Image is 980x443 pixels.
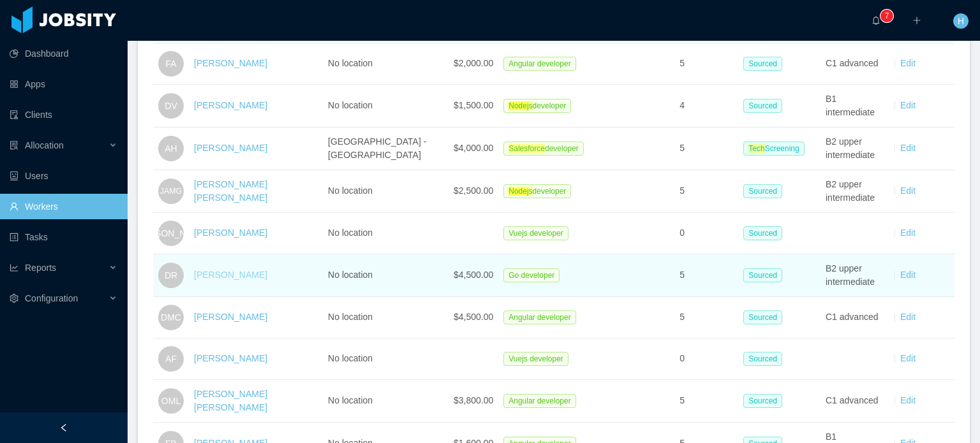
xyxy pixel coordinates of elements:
td: [GEOGRAPHIC_DATA] - [GEOGRAPHIC_DATA] [323,127,449,170]
td: 0 [674,338,738,380]
a: [PERSON_NAME] [194,58,267,68]
a: icon: profileTasks [10,224,117,250]
i: icon: plus [912,16,921,25]
td: B2 upper intermediate [820,127,884,170]
span: $4,500.00 [454,270,493,280]
a: [PERSON_NAME] [194,312,267,322]
a: Sourced [743,353,787,363]
span: $2,000.00 [454,58,493,68]
span: $2,500.00 [454,185,493,196]
span: $4,500.00 [454,312,493,322]
span: $1,500.00 [454,100,493,110]
td: B2 upper intermediate [820,254,884,297]
span: Vuejs developer [503,226,568,240]
ah_el_jm_1757639839554: Tech [748,144,764,153]
td: B2 upper intermediate [820,170,884,213]
span: OML [161,388,181,414]
a: icon: appstoreApps [10,71,117,97]
span: Vuejs developer [503,352,568,366]
span: AH [165,136,177,161]
a: icon: auditClients [10,102,117,127]
a: [PERSON_NAME] [194,228,267,238]
a: Edit [900,395,916,405]
span: Angular developer [503,394,575,408]
a: [PERSON_NAME] [194,353,267,363]
a: Edit [900,143,916,153]
span: Sourced [743,352,782,366]
a: [PERSON_NAME] [194,270,267,280]
span: Sourced [743,99,782,113]
ah_el_jm_1757639839554: Salesforce [509,144,545,153]
span: developer [503,99,571,113]
a: Edit [900,185,916,196]
td: C1 advanced [820,43,884,85]
a: Edit [900,270,916,280]
span: Sourced [743,226,782,240]
span: Sourced [743,394,782,408]
td: No location [323,380,449,423]
i: icon: line-chart [10,263,19,272]
span: Sourced [743,268,782,282]
a: Edit [900,100,916,110]
a: Sourced [743,185,787,196]
td: No location [323,85,449,127]
td: 5 [674,170,738,213]
span: H [958,13,964,29]
td: 5 [674,380,738,423]
span: AF [165,346,177,372]
a: icon: userWorkers [10,194,117,219]
span: Sourced [743,57,782,71]
span: Allocation [25,140,64,150]
a: TechScreening [743,143,809,153]
span: JAMG [160,180,182,203]
a: Sourced [743,100,787,110]
span: Angular developer [503,310,575,324]
i: icon: setting [10,294,19,303]
a: Edit [900,353,916,363]
a: [PERSON_NAME] [PERSON_NAME] [194,389,267,412]
td: 5 [674,43,738,85]
a: icon: robotUsers [10,163,117,189]
span: Angular developer [503,57,575,71]
ah_el_jm_1757639839554: Node [509,101,527,110]
span: DV [165,93,177,119]
td: 5 [674,297,738,338]
td: No location [323,213,449,254]
span: Sourced [743,184,782,198]
i: icon: solution [10,141,19,150]
span: Go developer [503,268,560,282]
span: developer [503,184,571,198]
a: [PERSON_NAME] [PERSON_NAME] [194,179,267,203]
td: C1 advanced [820,297,884,338]
a: Sourced [743,270,787,280]
a: Edit [900,312,916,322]
a: Edit [900,58,916,68]
td: 4 [674,85,738,127]
a: Edit [900,228,916,238]
p: 7 [885,10,889,22]
span: Screening [743,142,804,156]
a: Sourced [743,312,787,322]
a: icon: pie-chartDashboard [10,41,117,66]
span: $3,800.00 [454,395,493,405]
span: Reports [25,263,56,273]
td: 0 [674,213,738,254]
td: No location [323,254,449,297]
a: [PERSON_NAME] [194,143,267,153]
td: No location [323,338,449,380]
span: DMC [161,305,181,330]
a: Sourced [743,228,787,238]
td: 5 [674,254,738,297]
span: FA [165,51,176,76]
td: 5 [674,127,738,170]
a: [PERSON_NAME] [194,100,267,110]
td: C1 advanced [820,380,884,423]
td: No location [323,297,449,338]
span: DR [165,263,177,288]
span: Configuration [25,293,78,303]
span: Sourced [743,310,782,324]
i: icon: bell [872,16,880,25]
span: $4,000.00 [454,143,493,153]
td: B1 intermediate [820,85,884,127]
ah_el_jm_1757639839554: js [509,187,532,196]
